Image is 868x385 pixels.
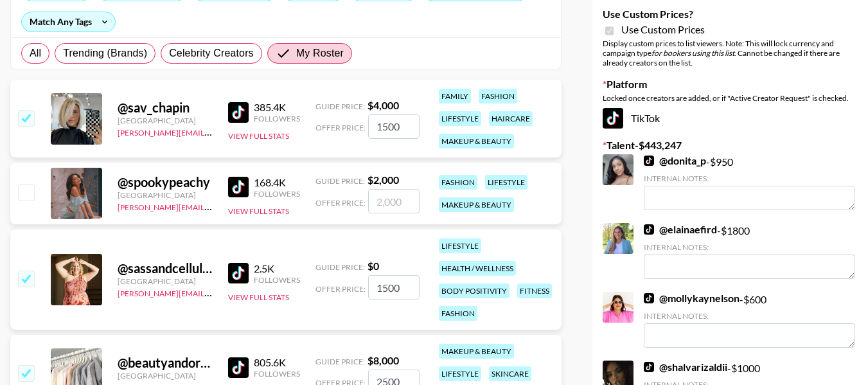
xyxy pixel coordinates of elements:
[228,131,289,141] button: View Full Stats
[368,275,420,300] input: 0
[479,89,517,103] div: fashion
[63,46,147,61] span: Trending (Brands)
[368,114,420,139] input: 4,000
[315,102,365,111] span: Guide Price:
[30,46,41,61] span: All
[254,356,300,369] div: 805.6K
[315,357,365,366] span: Guide Price:
[118,276,213,286] div: [GEOGRAPHIC_DATA]
[315,176,365,186] span: Guide Price:
[644,292,740,305] a: @mollykaynelson
[603,108,623,129] img: TikTok
[315,284,366,294] span: Offer Price:
[603,108,858,129] div: TikTok
[439,197,514,212] div: makeup & beauty
[315,123,366,132] span: Offer Price:
[254,262,300,275] div: 2.5K
[118,260,213,276] div: @ sassandcellulite
[603,93,858,103] div: Locked once creators are added, or if "Active Creator Request" is checked.
[118,286,369,298] a: [PERSON_NAME][EMAIL_ADDRESS][PERSON_NAME][DOMAIN_NAME]
[118,100,213,116] div: @ sav_chapin
[254,176,300,189] div: 168.4K
[439,134,514,148] div: makeup & beauty
[644,154,706,167] a: @donita_p
[118,371,213,381] div: [GEOGRAPHIC_DATA]
[439,238,481,253] div: lifestyle
[254,369,300,379] div: Followers
[228,102,249,123] img: TikTok
[644,223,855,279] div: - $ 1800
[368,260,379,272] strong: $ 0
[368,189,420,213] input: 2,000
[644,223,717,236] a: @elainaefird
[644,242,855,252] div: Internal Notes:
[644,293,654,303] img: TikTok
[644,311,855,321] div: Internal Notes:
[644,154,855,210] div: - $ 950
[254,114,300,123] div: Followers
[118,174,213,190] div: @ spookypeachy
[651,48,734,58] em: for bookers using this list
[118,355,213,371] div: @ beautyandorganizing
[315,262,365,272] span: Guide Price:
[644,224,654,235] img: TikTok
[439,261,516,276] div: health / wellness
[315,198,366,208] span: Offer Price:
[368,354,399,366] strong: $ 8,000
[296,46,344,61] span: My Roster
[228,357,249,378] img: TikTok
[644,156,654,166] img: TikTok
[22,12,115,31] div: Match Any Tags
[644,292,855,348] div: - $ 600
[118,190,213,200] div: [GEOGRAPHIC_DATA]
[644,174,855,183] div: Internal Notes:
[368,174,399,186] strong: $ 2,000
[254,275,300,285] div: Followers
[489,111,533,126] div: haircare
[603,39,858,67] div: Display custom prices to list viewers. Note: This will lock currency and campaign type . Cannot b...
[489,366,531,381] div: skincare
[603,78,858,91] label: Platform
[228,263,249,283] img: TikTok
[644,361,727,373] a: @shalvarizaldii
[228,206,289,216] button: View Full Stats
[368,99,399,111] strong: $ 4,000
[439,89,471,103] div: family
[603,8,858,21] label: Use Custom Prices?
[439,283,509,298] div: body positivity
[439,366,481,381] div: lifestyle
[228,177,249,197] img: TikTok
[254,189,300,199] div: Followers
[118,116,213,125] div: [GEOGRAPHIC_DATA]
[439,175,477,190] div: fashion
[169,46,254,61] span: Celebrity Creators
[118,125,369,138] a: [PERSON_NAME][EMAIL_ADDRESS][PERSON_NAME][DOMAIN_NAME]
[603,139,858,152] label: Talent - $ 443,247
[485,175,527,190] div: lifestyle
[621,23,705,36] span: Use Custom Prices
[439,344,514,359] div: makeup & beauty
[118,200,369,212] a: [PERSON_NAME][EMAIL_ADDRESS][PERSON_NAME][DOMAIN_NAME]
[439,306,477,321] div: fashion
[254,101,300,114] div: 385.4K
[228,292,289,302] button: View Full Stats
[644,362,654,372] img: TikTok
[517,283,552,298] div: fitness
[439,111,481,126] div: lifestyle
